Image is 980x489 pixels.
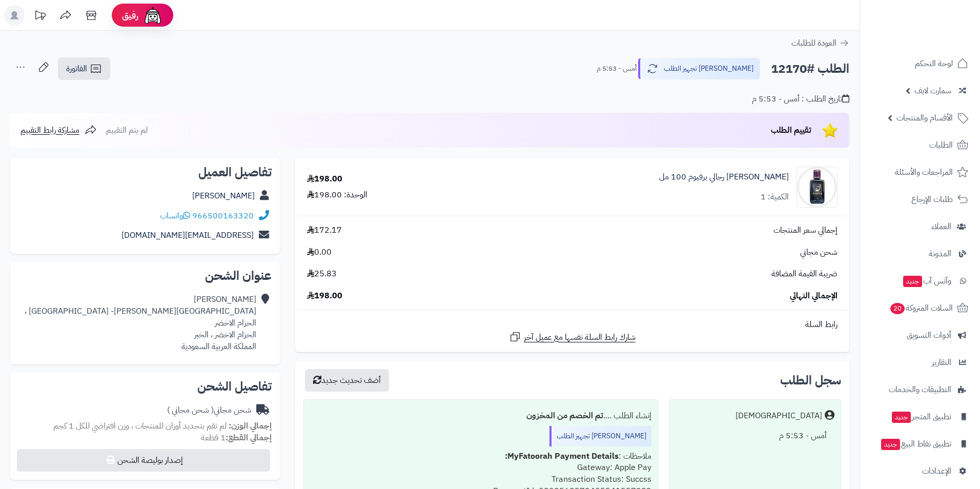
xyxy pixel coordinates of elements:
[866,323,974,348] a: أدوات التسويق
[192,190,255,202] a: [PERSON_NAME]
[761,191,789,203] div: الكمية: 1
[160,210,190,222] a: واتساب
[866,350,974,375] a: التقارير
[866,377,974,402] a: التطبيقات والخدمات
[505,450,619,462] b: MyFatoorah Payment Details:
[597,64,637,74] small: أمس - 5:53 م
[866,187,974,212] a: طلبات الإرجاع
[771,124,811,136] span: تقييم الطلب
[866,404,974,429] a: تطبيق المتجرجديد
[771,58,849,79] h2: الطلب #12170
[922,464,951,478] span: الإعدادات
[800,247,838,258] span: شحن مجاني
[866,269,974,293] a: وآتس آبجديد
[903,276,922,287] span: جديد
[509,331,636,343] a: شارك رابط السلة نفسها مع عميل آخر
[771,268,838,280] span: ضريبة القيمة المضافة
[659,171,789,183] a: [PERSON_NAME] رجالي برفيوم 100 مل
[192,210,254,222] a: 966500163320
[866,214,974,239] a: العملاء
[881,439,900,450] span: جديد
[142,5,163,26] img: ai-face.png
[307,189,367,201] div: الوحدة: 198.00
[866,241,974,266] a: المدونة
[907,328,951,342] span: أدوات التسويق
[307,225,342,236] span: 172.17
[638,58,760,79] button: [PERSON_NAME] تجهيز الطلب
[307,173,342,185] div: 198.00
[307,247,332,258] span: 0.00
[929,247,951,261] span: المدونة
[902,274,951,288] span: وآتس آب
[736,410,822,422] div: [DEMOGRAPHIC_DATA]
[866,459,974,483] a: الإعدادات
[167,404,251,416] div: شحن مجاني
[866,160,974,185] a: المراجعات والأسئلة
[752,93,849,105] div: تاريخ الطلب : أمس - 5:53 م
[891,410,951,424] span: تطبيق المتجر
[121,229,254,241] a: [EMAIL_ADDRESS][DOMAIN_NAME]
[797,167,837,208] img: 1674459571-4diUwMLftHyiPDXdNx5eu8Z3dbiNjMJVdOi0IN5c-90x90.jpg
[780,374,841,386] h3: سجل الطلب
[122,9,138,22] span: رفيق
[676,426,834,446] div: أمس - 5:53 م
[18,166,272,178] h2: تفاصيل العميل
[58,57,110,80] a: الفاتورة
[53,420,227,432] span: لم تقم بتحديد أوزان للمنتجات ، وزن افتراضي للكل 1 كجم
[890,303,905,314] span: 20
[931,219,951,234] span: العملاء
[307,268,337,280] span: 25.83
[866,296,974,320] a: السلات المتروكة20
[201,432,272,444] small: 1 قطعة
[866,51,974,76] a: لوحة التحكم
[18,380,272,393] h2: تفاصيل الشحن
[790,290,838,302] span: الإجمالي النهائي
[773,225,838,236] span: إجمالي سعر المنتجات
[27,5,53,28] a: تحديثات المنصة
[21,124,97,136] a: مشاركة رابط التقييم
[167,404,214,416] span: ( شحن مجاني )
[18,270,272,282] h2: عنوان الشحن
[932,355,951,370] span: التقارير
[880,437,951,451] span: تطبيق نقاط البيع
[524,332,636,343] span: شارك رابط السلة نفسها مع عميل آخر
[17,449,270,472] button: إصدار بوليصة الشحن
[889,382,951,397] span: التطبيقات والخدمات
[549,426,651,446] div: [PERSON_NAME] تجهيز الطلب
[106,124,148,136] span: لم يتم التقييم
[915,56,953,71] span: لوحة التحكم
[526,410,603,422] b: تم الخصم من المخزون
[310,406,652,426] div: إنشاء الطلب ....
[895,165,953,179] span: المراجعات والأسئلة
[307,290,342,302] span: 198.00
[866,432,974,456] a: تطبيق نقاط البيعجديد
[21,124,79,136] span: مشاركة رابط التقييم
[866,133,974,157] a: الطلبات
[226,432,272,444] strong: إجمالي القطع:
[229,420,272,432] strong: إجمالي الوزن:
[892,412,911,423] span: جديد
[929,138,953,152] span: الطلبات
[914,84,951,98] span: سمارت لايف
[791,37,849,49] a: العودة للطلبات
[889,301,953,315] span: السلات المتروكة
[911,192,953,207] span: طلبات الإرجاع
[18,294,256,352] div: [PERSON_NAME] [GEOGRAPHIC_DATA][PERSON_NAME]- [GEOGRAPHIC_DATA] ، الحزام الاخضر الحزام الاخضر ، ا...
[299,319,845,331] div: رابط السلة
[896,111,953,125] span: الأقسام والمنتجات
[305,369,389,392] button: أضف تحديث جديد
[66,63,87,75] span: الفاتورة
[791,37,836,49] span: العودة للطلبات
